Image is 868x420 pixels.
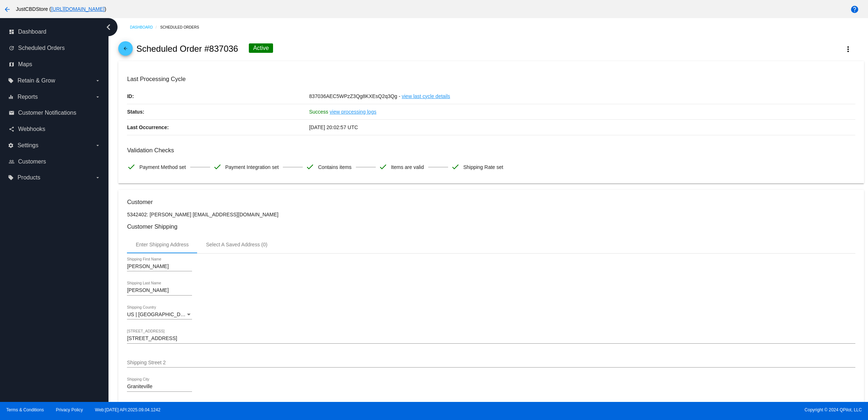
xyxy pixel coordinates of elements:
[3,5,12,14] mat-icon: arrow_back
[130,22,160,33] a: Dashboard
[127,147,855,154] h3: Validation Checks
[17,94,38,100] span: Reports
[95,175,101,181] i: arrow_drop_down
[9,107,101,119] a: email Customer Notifications
[9,59,101,70] a: map Maps
[9,26,101,38] a: dashboard Dashboard
[18,110,76,116] span: Customer Notifications
[121,46,130,55] mat-icon: arrow_back
[9,156,101,167] a: people_outline Customers
[379,162,387,171] mat-icon: check
[18,61,32,68] span: Maps
[127,212,855,217] p: 5342402: [PERSON_NAME] [EMAIL_ADDRESS][DOMAIN_NAME]
[127,120,309,135] p: Last Occurrence:
[402,89,450,104] a: view last cycle details
[9,123,101,135] a: share Webhooks
[18,45,65,51] span: Scheduled Orders
[127,360,855,366] input: Shipping Street 2
[206,242,268,247] div: Select A Saved Address (0)
[9,61,14,67] i: map
[17,77,55,84] span: Retain & Grow
[127,104,309,119] p: Status:
[844,45,852,54] mat-icon: more_vert
[95,143,101,148] i: arrow_drop_down
[160,22,205,33] a: Scheduled Orders
[51,6,105,12] a: [URL][DOMAIN_NAME]
[17,142,38,149] span: Settings
[127,223,855,230] h3: Customer Shipping
[249,43,273,53] div: Active
[213,162,222,171] mat-icon: check
[391,160,424,175] span: Items are valid
[136,242,188,247] div: Enter Shipping Address
[309,93,400,99] span: 837036AEC5WPzZ3Qg8KXEsQ2q3Qg -
[139,160,186,175] span: Payment Method set
[127,199,855,205] h3: Customer
[95,78,101,84] i: arrow_drop_down
[18,126,45,132] span: Webhooks
[18,158,46,165] span: Customers
[8,143,14,148] i: settings
[8,94,14,100] i: equalizer
[18,29,46,35] span: Dashboard
[9,42,101,54] a: update Scheduled Orders
[8,175,14,181] i: local_offer
[127,76,855,82] h3: Last Processing Cycle
[127,311,191,317] span: US | [GEOGRAPHIC_DATA]
[95,407,161,412] a: Web:[DATE] API:2025.09.04.1242
[309,124,358,130] span: [DATE] 20:02:57 UTC
[451,162,460,171] mat-icon: check
[318,160,352,175] span: Contains items
[127,384,192,390] input: Shipping City
[6,407,44,412] a: Terms & Conditions
[463,160,503,175] span: Shipping Rate set
[127,312,192,318] mat-select: Shipping Country
[9,110,14,116] i: email
[127,89,309,104] p: ID:
[56,407,83,412] a: Privacy Policy
[9,126,14,132] i: share
[330,104,376,119] a: view processing logs
[127,264,192,270] input: Shipping First Name
[309,109,328,115] span: Success
[9,45,14,51] i: update
[8,78,14,84] i: local_offer
[16,6,106,12] span: JustCBDStore ( )
[136,44,238,54] h2: Scheduled Order #837036
[850,5,859,14] mat-icon: help
[306,162,314,171] mat-icon: check
[95,94,101,100] i: arrow_drop_down
[9,29,14,35] i: dashboard
[440,407,862,412] span: Copyright © 2024 QPilot, LLC
[9,159,14,165] i: people_outline
[127,162,136,171] mat-icon: check
[17,174,40,181] span: Products
[103,21,114,33] i: chevron_left
[127,288,192,293] input: Shipping Last Name
[225,160,279,175] span: Payment Integration set
[127,336,855,341] input: Shipping Street 1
